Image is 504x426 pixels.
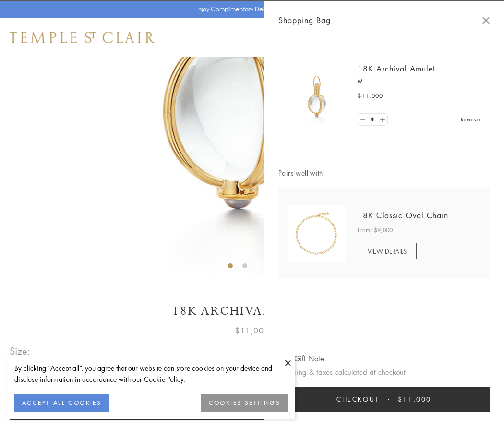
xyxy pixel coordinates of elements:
[10,32,155,43] img: Temple St. Clair
[377,114,387,126] a: Set quantity to 2
[278,167,490,178] span: Pairs well with
[195,4,304,14] p: Enjoy Complimentary Delivery & Returns
[14,363,288,385] div: By clicking “Accept all”, you agree that our website can store cookies on your device and disclos...
[368,247,407,256] span: VIEW DETAILS
[278,353,324,365] button: Add Gift Note
[358,77,480,86] p: M
[358,225,393,235] span: From: $9,000
[461,114,480,125] a: Remove
[398,394,432,404] span: $11,000
[278,387,490,412] button: Checkout $11,000
[336,394,379,404] span: Checkout
[278,14,331,26] span: Shopping Bag
[358,210,448,221] a: 18K Classic Oval Chain
[10,303,494,319] h1: 18K Archival Amulet
[10,343,31,359] span: Size:
[288,205,346,262] img: N88865-OV18
[278,366,490,378] p: Shipping & taxes calculated at checkout
[14,394,109,412] button: ACCEPT ALL COOKIES
[358,91,383,101] span: $11,000
[358,114,368,126] a: Set quantity to 0
[358,63,435,74] a: 18K Archival Amulet
[201,394,288,412] button: COOKIES SETTINGS
[482,17,490,24] button: Close Shopping Bag
[288,67,346,125] img: 18K Archival Amulet
[358,243,417,259] a: VIEW DETAILS
[235,324,269,337] span: $11,000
